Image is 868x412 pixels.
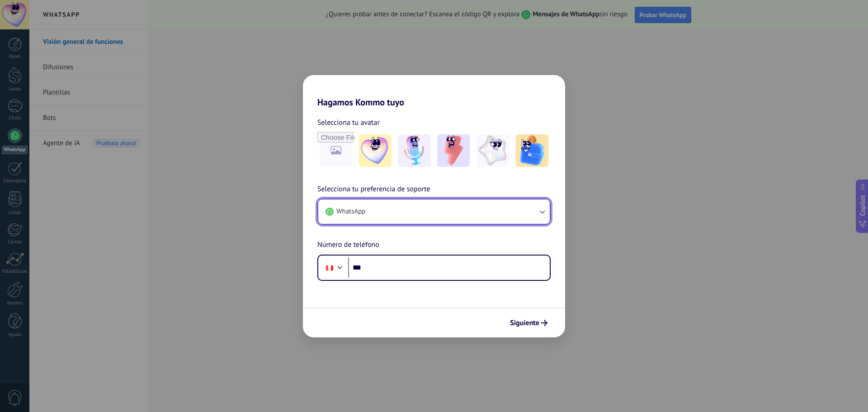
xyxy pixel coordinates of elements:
img: -1.jpeg [359,134,392,167]
div: Peru: + 51 [321,258,338,277]
span: Número de teléfono [317,239,379,251]
span: Siguiente [510,320,539,326]
button: WhatsApp [318,199,550,224]
h2: Hagamos Kommo tuyo [303,75,565,108]
span: Selecciona tu preferencia de soporte [317,184,430,195]
img: -3.jpeg [437,134,470,167]
img: -2.jpeg [398,134,431,167]
button: Siguiente [506,315,552,331]
span: WhatsApp [336,207,365,216]
img: -4.jpeg [476,134,509,167]
span: Selecciona tu avatar [317,117,380,128]
img: -5.jpeg [516,134,548,167]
